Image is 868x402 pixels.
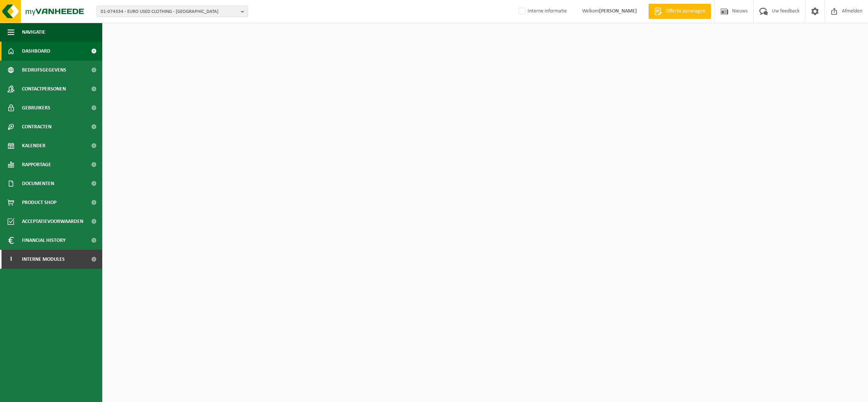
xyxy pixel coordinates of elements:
span: Rapportage [22,155,51,174]
span: Gebruikers [22,98,50,117]
span: Product Shop [22,193,56,212]
span: Offerte aanvragen [664,8,707,15]
label: Interne informatie [517,6,567,17]
button: 01-074334 - EURO USED CLOTHING - [GEOGRAPHIC_DATA] [97,6,248,17]
span: Navigatie [22,23,45,42]
span: Financial History [22,231,66,250]
span: I [8,250,14,269]
span: Kalender [22,136,45,155]
span: Documenten [22,174,54,193]
span: Dashboard [22,42,50,61]
span: 01-074334 - EURO USED CLOTHING - [GEOGRAPHIC_DATA] [101,6,238,17]
span: Interne modules [22,250,65,269]
span: Bedrijfsgegevens [22,61,66,79]
span: Contracten [22,117,52,136]
a: Offerte aanvragen [648,4,711,19]
span: Acceptatievoorwaarden [22,212,83,231]
span: Contactpersonen [22,79,66,98]
strong: [PERSON_NAME] [599,8,637,14]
